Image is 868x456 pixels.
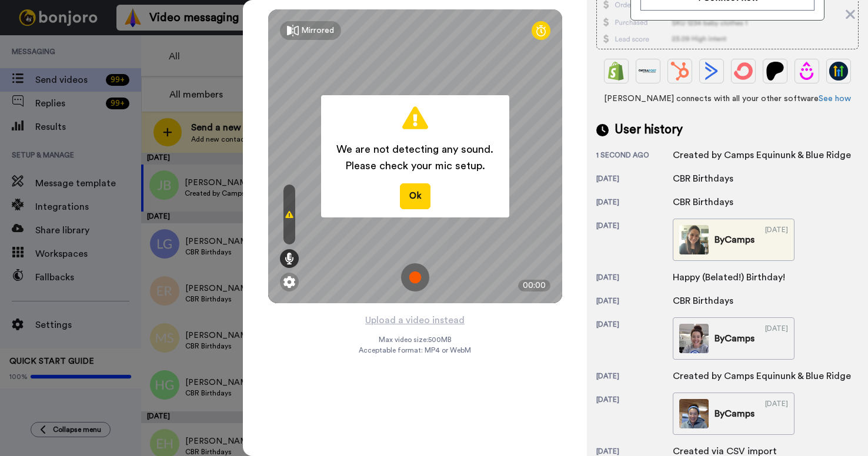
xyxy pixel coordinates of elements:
[702,62,721,81] img: ActiveCampaign
[362,313,468,328] button: Upload a video instead
[596,150,673,162] div: 1 second ago
[673,148,851,162] div: Created by Camps Equinunk & Blue Ridge
[679,324,709,353] img: 9dde1112-de52-420e-a55c-740ed33ba1fd-thumb.jpg
[673,294,733,308] div: CBR Birthdays
[596,320,673,360] div: [DATE]
[639,62,657,81] img: Ontraport
[518,280,550,291] div: 00:00
[765,225,788,254] div: [DATE]
[359,346,471,355] span: Acceptable format: MP4 or WebM
[596,93,859,105] span: [PERSON_NAME] connects with all your other software
[596,371,673,383] div: [DATE]
[673,270,785,284] div: Happy (Belated!) Birthday!
[401,263,429,291] img: ic_record_start.svg
[596,296,673,308] div: [DATE]
[673,369,851,383] div: Created by Camps Equinunk & Blue Ridge
[400,183,430,209] button: Ok
[673,172,733,186] div: CBR Birthdays
[336,141,493,157] span: We are not detecting any sound.
[819,95,851,103] a: See how
[607,62,626,81] img: Shopify
[379,335,452,344] span: Max video size: 500 MB
[596,221,673,261] div: [DATE]
[715,331,755,346] div: By Camps
[596,273,673,284] div: [DATE]
[679,225,709,254] img: 88fc52ec-2a75-478f-a628-91e3ca15eeb2-thumb.jpg
[766,62,784,81] img: Patreon
[765,399,788,428] div: [DATE]
[673,317,794,360] a: ByCamps[DATE]
[734,62,753,81] img: ConvertKit
[670,62,689,81] img: Hubspot
[673,393,794,435] a: ByCamps[DATE]
[596,197,673,209] div: [DATE]
[797,62,816,81] img: Drip
[673,219,794,261] a: ByCamps[DATE]
[336,157,493,174] span: Please check your mic setup.
[283,276,295,288] img: ic_gear.svg
[679,399,709,428] img: 87153a70-e07e-47c3-be84-356b7393cfb3-thumb.jpg
[673,195,733,209] div: CBR Birthdays
[829,62,848,81] img: GoHighLevel
[596,395,673,435] div: [DATE]
[596,174,673,186] div: [DATE]
[715,407,755,421] div: By Camps
[715,233,755,247] div: By Camps
[765,324,788,353] div: [DATE]
[615,121,683,139] span: User history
